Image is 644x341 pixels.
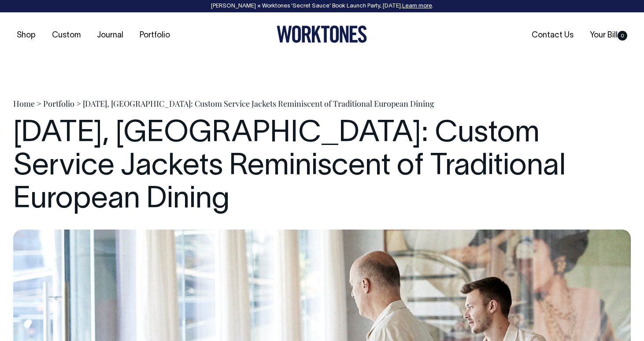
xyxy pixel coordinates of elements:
[528,28,577,43] a: Contact Us
[13,118,631,216] h1: [DATE], [GEOGRAPHIC_DATA]: Custom Service Jackets Reminiscent of Traditional European Dining
[402,4,432,9] a: Learn more
[43,98,74,109] a: Portfolio
[9,3,635,9] div: [PERSON_NAME] × Worktones ‘Secret Sauce’ Book Launch Party, [DATE]. .
[13,28,39,43] a: Shop
[586,28,631,43] a: Your Bill0
[618,31,627,41] span: 0
[136,28,174,43] a: Portfolio
[37,98,41,109] span: >
[48,28,84,43] a: Custom
[93,28,127,43] a: Journal
[13,98,35,109] a: Home
[83,98,434,109] span: [DATE], [GEOGRAPHIC_DATA]: Custom Service Jackets Reminiscent of Traditional European Dining
[76,98,81,109] span: >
